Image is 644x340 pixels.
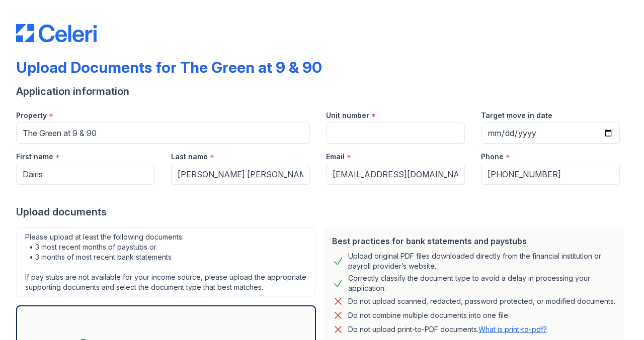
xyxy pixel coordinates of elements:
div: Please upload at least the following documents: • 3 most recent months of paystubs or • 3 months ... [16,227,316,297]
div: Do not upload scanned, redacted, password protected, or modified documents. [348,295,615,307]
label: Phone [481,152,504,162]
img: CE_Logo_Blue-a8612792a0a2168367f1c8372b55b34899dd931a85d93a1a3d3e32e68fde9ad4.png [16,24,97,42]
div: Upload Documents for The Green at 9 & 90 [16,58,322,76]
label: Last name [171,152,208,162]
div: Upload documents [16,205,628,219]
label: Property [16,110,47,121]
label: First name [16,152,53,162]
label: Target move in date [481,110,552,121]
div: Upload original PDF files downloaded directly from the financial institution or payroll provider’... [348,251,616,271]
div: Application information [16,84,628,98]
div: Best practices for bank statements and paystubs [332,235,616,247]
a: What is print-to-pdf? [478,325,547,333]
div: Correctly classify the document type to avoid a delay in processing your application. [348,273,616,293]
label: Email [326,152,345,162]
p: Do not upload print-to-PDF documents. [348,324,547,334]
div: Do not combine multiple documents into one file. [348,309,510,321]
label: Unit number [326,110,369,121]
